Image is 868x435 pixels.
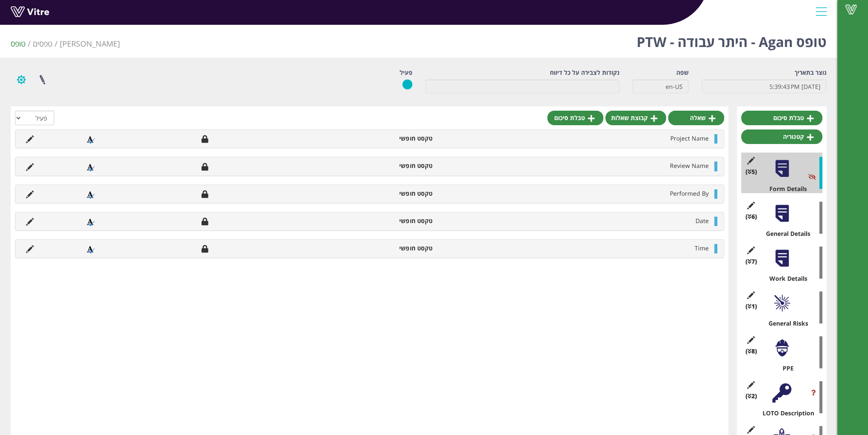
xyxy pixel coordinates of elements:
span: Project Name [670,134,709,142]
div: PPE [748,364,822,373]
label: פעיל [400,68,412,77]
img: yes [402,79,412,90]
span: Review Name [670,162,709,170]
label: נקודות לצבירה על כל דיווח [550,68,620,77]
div: LOTO Description [748,409,822,417]
div: Work Details [748,274,822,283]
span: Time [695,244,709,252]
span: (1 ) [745,302,757,311]
li: טקסט חופשי [333,189,437,198]
a: קבוצת שאלות [605,111,666,125]
div: Form Details [748,185,822,193]
label: שפה [676,68,689,77]
div: General Risks [748,319,822,328]
span: (2 ) [745,392,757,400]
div: General Details [748,229,822,238]
label: נוצר בתאריך [795,68,827,77]
span: Date [696,217,709,225]
li: טקסט חופשי [333,162,437,170]
a: טבלת סיכום [547,111,603,125]
li: טקסט חופשי [333,244,437,253]
li: טקסט חופשי [333,217,437,225]
a: טבלת סיכום [741,111,822,125]
a: קטגוריה [741,129,822,144]
span: (6 ) [745,212,757,221]
h1: טופס Agan - היתר עבודה - PTW [637,21,827,58]
li: טקסט חופשי [333,134,437,143]
a: טפסים [33,38,53,49]
span: Performed By [670,189,709,197]
span: 379 [60,38,120,49]
a: שאלה [668,111,724,125]
span: (8 ) [745,347,757,356]
span: (7 ) [745,257,757,266]
li: טופס [11,38,33,50]
span: (5 ) [745,168,757,176]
